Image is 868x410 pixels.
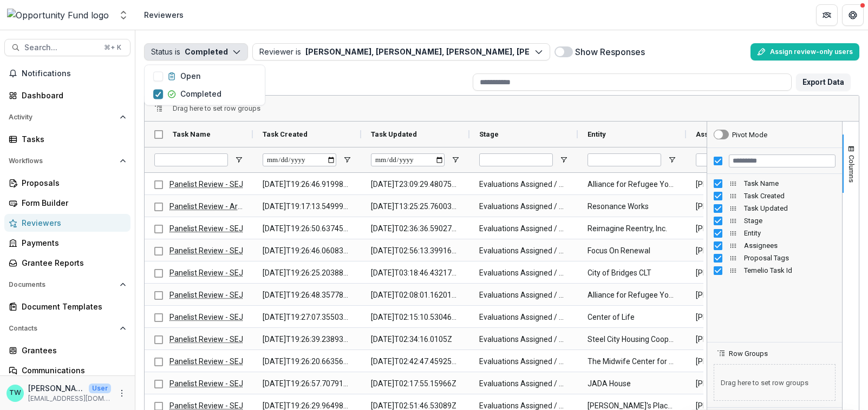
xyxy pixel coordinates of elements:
label: Show Responses [575,45,645,58]
span: [DATE]T19:26:39.238932Z [263,328,351,351]
a: Panelist Review - SEJ [169,357,243,366]
span: [PERSON_NAME] [PERSON_NAME] [696,218,785,240]
div: Ti Wilhelm [9,389,21,396]
button: Open Filter Menu [559,156,568,164]
span: [DATE]T23:09:29.480754Z [371,173,460,196]
span: Temelio Task Id [744,266,836,274]
span: Activity [9,113,115,121]
span: Stage [744,217,836,225]
span: [PERSON_NAME] [PERSON_NAME] [696,306,785,328]
nav: breadcrumb [140,7,188,23]
span: [DATE]T03:18:46.432173Z [371,262,460,284]
a: Grantee Reports [4,254,130,272]
span: Entity [588,130,606,138]
div: Task Updated Column [707,202,842,214]
span: Stage [479,130,499,138]
a: Panelist Review - SEJ [169,401,243,410]
span: Steel City Housing Cooperative Initiative [588,328,676,351]
button: Open Documents [4,276,130,293]
p: Completed [180,88,221,99]
a: Panelist Review - Arts [169,202,244,211]
div: ⌘ + K [102,42,123,53]
button: Open Filter Menu [668,156,676,164]
span: Drag here to set row groups [173,104,260,112]
button: Search... [4,39,130,56]
button: Export Data [796,73,851,91]
div: Assignees Column [707,239,842,252]
a: Document Templates [4,298,130,315]
button: Open Activity [4,109,130,126]
span: [DATE]T19:17:13.549999Z [263,196,351,218]
span: Center of Life [588,306,676,328]
span: [DATE]T19:26:50.637459Z [263,218,351,240]
span: Evaluations Assigned / Panelist Review [479,284,568,306]
p: [PERSON_NAME] [28,382,84,394]
span: [DATE]T02:56:13.399166Z [371,240,460,262]
span: [PERSON_NAME] [PERSON_NAME] [696,328,785,351]
a: Panelist Review - SEJ [169,246,243,255]
button: Reviewer is[PERSON_NAME], [PERSON_NAME], [PERSON_NAME], [PERSON_NAME], [PERSON_NAME], [PERSON_NAM... [252,43,550,61]
button: Partners [816,4,838,26]
input: Task Created Filter Input [263,153,336,166]
span: JADA House [588,373,676,395]
input: Task Name Filter Input [154,153,228,166]
input: Stage Filter Input [479,153,553,166]
button: Get Help [842,4,864,26]
input: Assignees Filter Input [696,153,769,166]
span: [DATE]T13:25:25.760038Z [371,196,460,218]
span: Entity [744,229,836,237]
span: Reimagine Reentry, Inc. [588,218,676,240]
div: Reviewers [144,9,184,21]
div: Task Name Column [707,177,842,190]
span: Evaluations Assigned / Panelist Review [479,351,568,373]
div: Proposal Tags Column [707,252,842,264]
span: Evaluations Assigned / Panelist Review [479,240,568,262]
button: Open Contacts [4,320,130,337]
button: Notifications [4,65,130,82]
button: Status isCompleted [144,43,248,61]
span: [PERSON_NAME] [696,196,785,218]
img: Opportunity Fund logo [7,9,109,22]
div: Grantee Reports [22,257,122,268]
div: Proposals [22,177,122,189]
span: Evaluations Assigned / Panelist Review [479,173,568,196]
button: Assign review-only users [750,43,859,61]
span: [PERSON_NAME] [PERSON_NAME] [696,284,785,306]
span: Assignees [744,241,836,250]
div: Row Groups [707,358,842,407]
input: Entity Filter Input [588,153,661,166]
p: [EMAIL_ADDRESS][DOMAIN_NAME] [28,394,111,404]
button: Open Filter Menu [343,156,351,164]
span: [DATE]T19:26:20.663561Z [263,351,351,373]
span: [DATE]T02:42:47.459253Z [371,351,460,373]
a: Reviewers [4,214,130,232]
span: Assignees [696,130,732,138]
a: Panelist Review - SEJ [169,180,243,189]
a: Panelist Review - SEJ [169,224,243,233]
span: Evaluations Assigned / Panelist Review [479,328,568,351]
span: Evaluations Assigned / Panelist Review [479,306,568,328]
span: [DATE]T19:26:46.060831Z [263,240,351,262]
span: City of Bridges CLT [588,262,676,284]
a: Tasks [4,130,130,148]
a: Grantees [4,341,130,359]
span: Task Updated [744,204,836,212]
span: Evaluations Assigned / Panelist Review [479,262,568,284]
a: Panelist Review - SEJ [169,291,243,299]
span: [DATE]T19:26:48.357783Z [263,284,351,306]
span: [PERSON_NAME] [PERSON_NAME] [696,262,785,284]
a: Dashboard [4,86,130,104]
div: Document Templates [22,301,122,312]
span: Row Groups [729,349,768,358]
span: Evaluations Assigned / Panelist Review [479,218,568,240]
span: [DATE]T02:15:10.530462Z [371,306,460,328]
span: [DATE]T02:08:01.162014Z [371,284,460,306]
input: Filter Columns Input [729,154,836,167]
p: Open [180,70,201,82]
span: Task Name [173,130,211,138]
span: The Midwife Center for Birth & Women's Health [588,351,676,373]
span: [PERSON_NAME] [PERSON_NAME] [696,373,785,395]
span: Documents [9,281,115,288]
div: Stage Column [707,214,842,227]
span: [DATE]T02:34:16.0105Z [371,328,460,351]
